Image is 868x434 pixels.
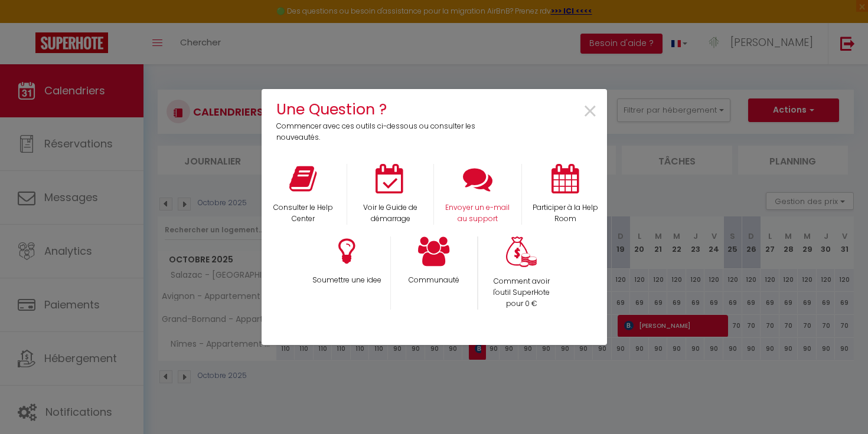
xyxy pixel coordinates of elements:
p: Commencer avec ces outils ci-dessous ou consulter les nouveautés. [276,121,484,143]
p: Envoyer un e-mail au support [442,202,514,225]
img: Money bag [506,236,537,268]
button: Close [582,98,598,125]
h4: Une Question ? [276,98,484,121]
span: × [582,93,598,130]
p: Participer à la Help Room [530,202,601,225]
p: Consulter le Help Center [267,202,340,225]
p: Soumettre une idee [311,275,383,286]
p: Comment avoir l'outil SuperHote pour 0 € [486,276,557,310]
p: Communauté [399,275,469,286]
p: Voir le Guide de démarrage [355,202,426,225]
